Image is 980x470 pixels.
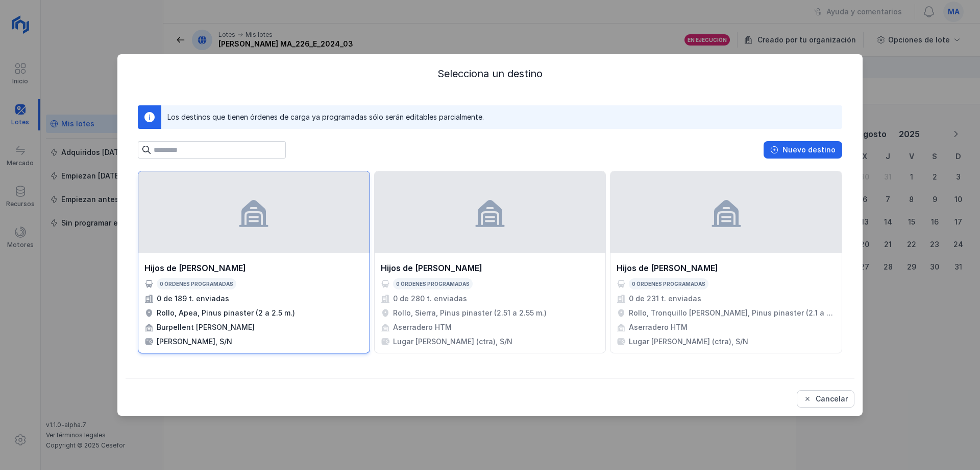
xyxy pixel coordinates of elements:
div: Rollo, Apea, Pinus pinaster (2 a 2.5 m.) [157,308,295,318]
div: Rollo, Tronquillo [PERSON_NAME], Pinus pinaster (2.1 a 2.55 m.) [629,308,836,318]
div: Burpellent [PERSON_NAME] [157,322,255,332]
div: Aserradero HTM [393,322,452,332]
div: Hijos de [PERSON_NAME] [617,262,718,274]
div: 0 órdenes programadas [160,280,233,287]
div: Selecciona un destino [126,66,854,81]
div: Rollo, Sierra, Pinus pinaster (2.51 a 2.55 m.) [393,308,547,318]
div: Los destinos que tienen órdenes de carga ya programadas sólo serán editables parcialmente. [167,112,484,122]
div: Cancelar [816,394,848,404]
div: Hijos de [PERSON_NAME] [381,262,482,274]
div: 0 órdenes programadas [396,280,470,287]
div: 0 de 189 t. enviadas [157,294,229,304]
div: [PERSON_NAME], S/N [157,337,232,347]
div: 0 órdenes programadas [632,280,705,287]
div: Hijos de [PERSON_NAME] [144,262,246,274]
button: Nuevo destino [764,141,842,159]
div: Lugar [PERSON_NAME] (ctra), S/N [629,337,748,347]
div: 0 de 280 t. enviadas [393,294,467,304]
div: Aserradero HTM [629,322,688,332]
div: Lugar [PERSON_NAME] (ctra), S/N [393,337,512,347]
button: Cancelar [797,390,854,408]
div: Nuevo destino [782,145,836,155]
div: 0 de 231 t. enviadas [629,294,701,304]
